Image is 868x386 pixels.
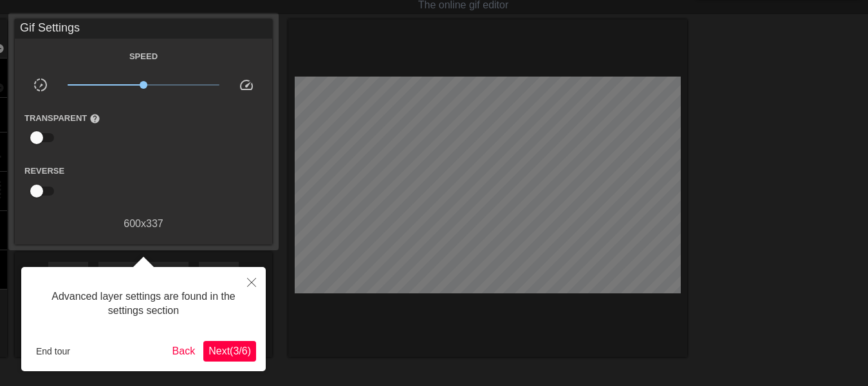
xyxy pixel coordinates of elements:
button: Next [203,341,256,362]
span: Next ( 3 / 6 ) [208,345,251,356]
button: Close [237,267,266,297]
button: Back [167,341,201,362]
button: End tour [31,342,75,361]
div: Advanced layer settings are found in the settings section [31,277,256,331]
